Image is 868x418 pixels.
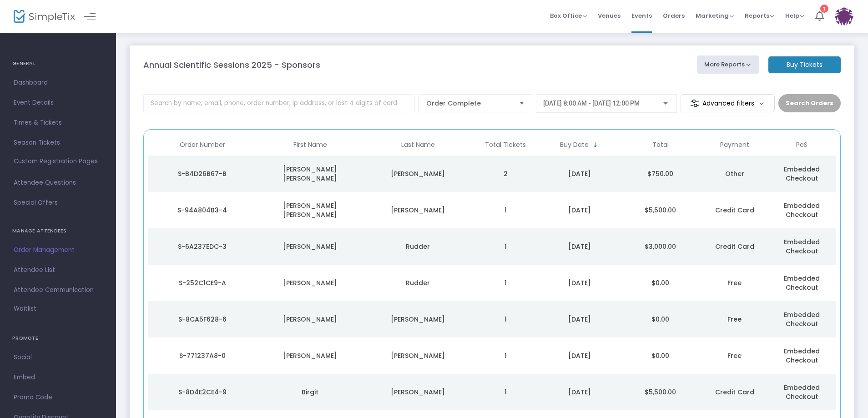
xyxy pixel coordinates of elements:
span: Embedded Checkout [784,383,820,401]
span: Embedded Checkout [784,201,820,219]
th: Total Tickets [472,134,539,156]
td: 1 [472,301,539,337]
span: Embedded Checkout [784,274,820,292]
div: 7/28/2025 [541,388,618,397]
span: Embedded Checkout [784,310,820,328]
span: PoS [796,141,807,149]
td: 1 [472,265,539,301]
td: $0.00 [620,337,701,374]
m-button: Buy Tickets [768,56,841,73]
span: Reports [745,11,774,20]
div: Lori Ann [258,165,362,183]
td: $5,500.00 [620,192,701,228]
span: Marketing [696,11,734,20]
div: 8/18/2025 [541,169,618,178]
span: Free [727,278,742,287]
div: 8/1/2025 [541,242,618,251]
td: $0.00 [620,265,701,301]
input: Search by name, email, phone, order number, ip address, or last 4 digits of card [143,94,415,112]
div: S-771237A8-0 [151,351,254,360]
span: Custom Registration Pages [14,157,98,166]
td: $5,500.00 [620,374,701,410]
td: 1 [472,337,539,374]
button: More Reports [697,55,760,74]
span: Attendee Questions [14,177,102,189]
td: 1 [472,228,539,265]
span: Dashboard [14,77,102,89]
span: First Name [293,141,327,149]
td: 2 [472,156,539,192]
span: Help [785,11,804,20]
span: Credit Card [715,388,754,397]
span: Social [14,352,102,363]
div: 8/7/2025 [541,206,618,215]
span: Order Management [14,244,102,256]
td: 1 [472,374,539,410]
h4: MANAGE ATTENDEES [12,222,104,240]
td: $3,000.00 [620,228,701,265]
h4: GENERAL [12,55,104,73]
span: Buy Date [560,141,589,149]
td: 1 [472,192,539,228]
div: S-8CA5F628-6 [151,315,254,324]
div: 7/31/2025 [541,315,618,324]
span: Free [727,351,742,360]
div: Jennifer [258,315,362,324]
div: 1 [820,5,828,13]
span: Special Offers [14,197,102,209]
span: Payment [720,141,749,149]
span: Order Complete [426,99,512,108]
span: Free [727,315,742,324]
span: Box Office [550,11,587,20]
span: Total [652,141,669,149]
div: Rudder [366,278,469,287]
td: $750.00 [620,156,701,192]
span: Order Number [180,141,225,149]
span: Embedded Checkout [784,165,820,183]
div: S-6A237EDC-3 [151,242,254,251]
span: Orders [663,4,685,27]
button: Select [515,95,528,112]
div: Keenan [366,388,469,397]
span: Embedded Checkout [784,347,820,365]
span: Last Name [401,141,435,149]
div: S-94A804B3-4 [151,206,254,215]
span: Embedded Checkout [784,237,820,256]
span: Sortable [592,141,599,149]
div: 8/1/2025 [541,278,618,287]
span: Credit Card [715,206,754,215]
td: $0.00 [620,301,701,337]
span: Venues [598,4,621,27]
span: Events [631,4,652,27]
div: Lori Ann [258,201,362,219]
h4: PROMOTE [12,329,104,347]
span: Waitlist [14,304,36,313]
span: Season Tickets [14,137,102,149]
div: Steve [258,351,362,360]
m-panel-title: Annual Scientific Sessions 2025 - Sponsors [143,59,320,71]
div: Birgit [258,388,362,397]
div: Voss [366,206,469,215]
m-button: Advanced filters [681,94,775,112]
div: S-8D4E2CE4-9 [151,388,254,397]
div: Jason [258,278,362,287]
div: Jason [258,242,362,251]
div: Rudder [366,242,469,251]
span: [DATE] 8:00 AM - [DATE] 12:00 PM [543,100,640,107]
span: Attendee Communication [14,284,102,296]
span: Promo Code [14,392,102,403]
div: Hamilton [366,315,469,324]
div: S-B4D26B67-B [151,169,254,178]
div: 7/29/2025 [541,351,618,360]
div: Voss [366,169,469,178]
span: Times & Tickets [14,117,102,129]
div: Mancuso [366,351,469,360]
span: Other [725,169,744,178]
img: filter [690,99,699,108]
span: Attendee List [14,264,102,276]
span: Event Details [14,97,102,109]
span: Embed [14,372,102,383]
div: S-252C1CE9-A [151,278,254,287]
span: Credit Card [715,242,754,251]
